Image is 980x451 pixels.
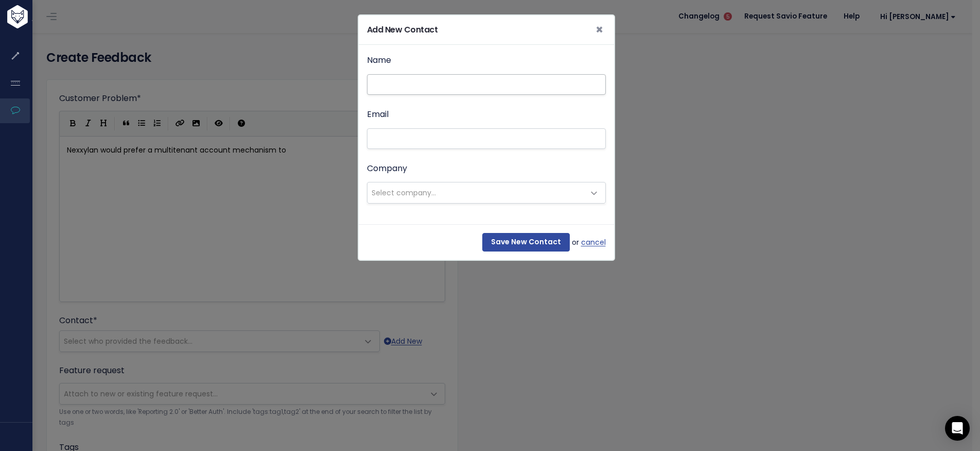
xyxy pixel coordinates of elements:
[359,224,614,260] div: or
[367,53,391,68] label: Name
[367,24,438,36] h5: Add New Contact
[945,416,970,441] div: Open Intercom Messenger
[587,15,611,44] button: Close
[372,188,436,198] span: Select company...
[581,236,606,249] a: cancel
[482,233,570,252] input: Save New Contact
[367,107,389,122] label: Email
[596,21,603,38] span: ×
[5,5,84,28] img: logo-white.9d6f32f41409.svg
[367,161,407,176] label: Company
